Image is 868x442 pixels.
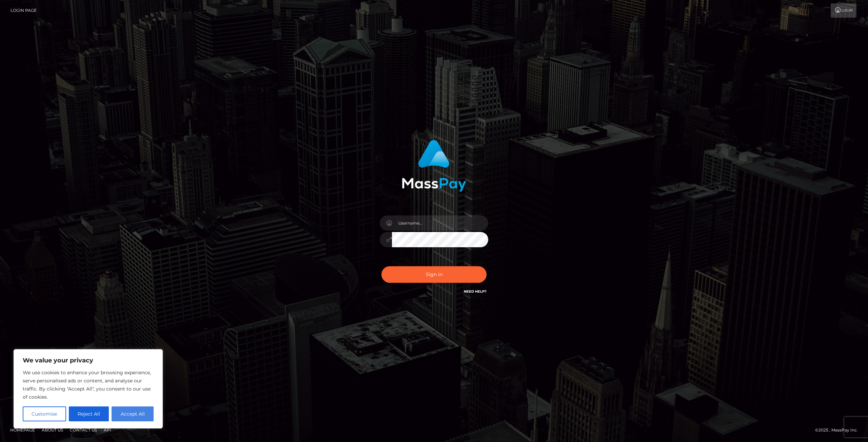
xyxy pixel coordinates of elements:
img: MassPay Login [402,140,466,192]
p: We use cookies to enhance your browsing experience, serve personalised ads or content, and analys... [23,369,154,401]
a: API [101,425,114,435]
button: Accept All [112,406,154,421]
button: Sign in [381,266,487,283]
a: Need Help? [464,289,487,294]
input: Username... [392,215,488,231]
a: About Us [39,425,66,435]
a: Contact Us [67,425,100,435]
a: Login [831,3,856,18]
div: We value your privacy [14,349,163,428]
button: Customise [23,406,66,421]
a: Homepage [7,425,38,435]
div: © 2025 , MassPay Inc. [815,426,863,434]
a: Login Page [11,3,37,18]
button: Reject All [69,406,109,421]
p: We value your privacy [23,356,154,364]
